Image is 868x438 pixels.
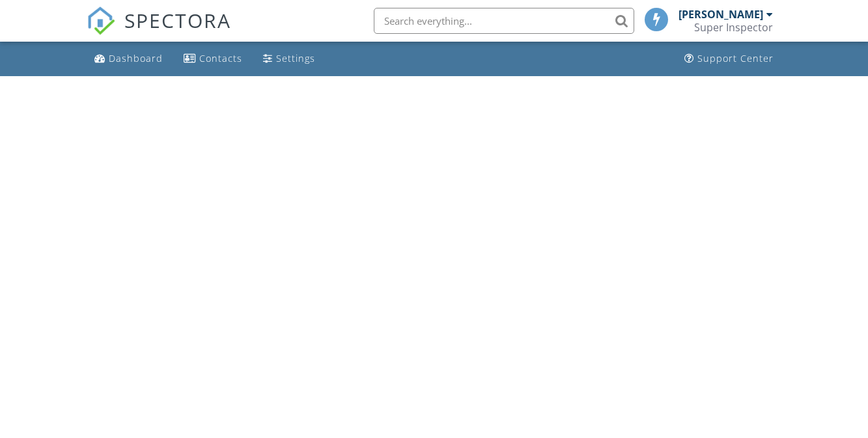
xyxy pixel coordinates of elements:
[694,21,773,34] div: Super Inspector
[679,8,763,21] div: [PERSON_NAME]
[178,47,247,71] a: Contacts
[276,52,315,64] div: Settings
[374,8,634,34] input: Search everything...
[258,47,320,71] a: Settings
[199,52,242,64] div: Contacts
[87,7,115,35] img: The Best Home Inspection Software - Spectora
[89,47,168,71] a: Dashboard
[697,52,774,64] div: Support Center
[87,18,231,45] a: SPECTORA
[109,52,163,64] div: Dashboard
[124,7,231,34] span: SPECTORA
[679,47,779,71] a: Support Center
